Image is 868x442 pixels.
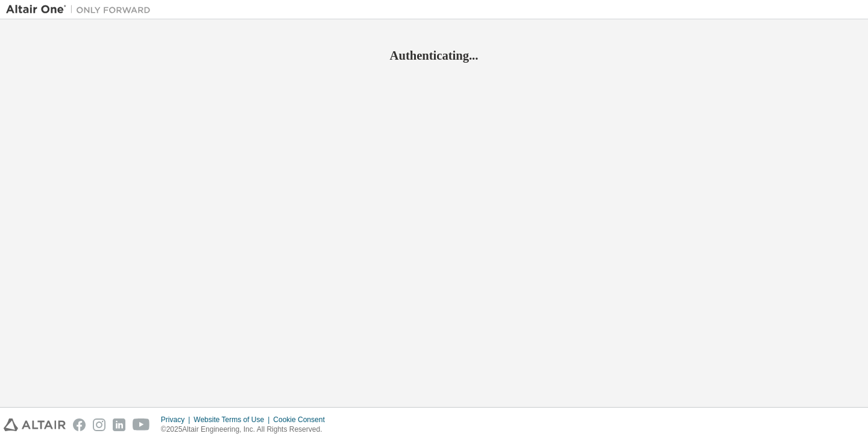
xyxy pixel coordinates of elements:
div: Website Terms of Use [193,415,273,425]
div: Privacy [161,415,193,425]
img: facebook.svg [73,418,86,431]
img: instagram.svg [93,418,105,431]
img: altair_logo.svg [4,418,66,431]
div: Cookie Consent [273,415,332,425]
img: Altair One [6,4,157,16]
img: youtube.svg [133,418,150,431]
img: linkedin.svg [113,418,125,431]
p: © 2025 Altair Engineering, Inc. All Rights Reserved. [161,425,332,435]
h2: Authenticating... [6,48,862,63]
